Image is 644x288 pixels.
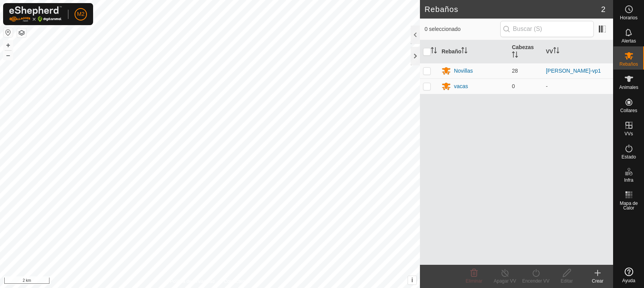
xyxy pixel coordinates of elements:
button: Restablecer Mapa [3,28,13,37]
th: VV [543,40,613,63]
span: Rebaños [619,62,638,66]
span: i [411,277,413,283]
span: Ayuda [622,278,636,283]
span: 28 [512,68,518,74]
span: M2 [77,10,84,18]
span: Alertas [622,39,636,43]
button: – [3,51,13,60]
button: + [3,41,13,50]
a: Contáctenos [224,278,250,285]
h2: Rebaños [425,5,601,14]
div: Encender VV [520,278,551,285]
span: Mapa de Calor [615,201,642,210]
a: [PERSON_NAME]-vp1 [546,68,601,74]
span: VVs [624,131,633,136]
div: Novillas [454,67,473,75]
th: Rebaño [438,40,509,63]
img: Logo Gallagher [9,6,62,22]
div: Editar [551,278,582,285]
span: Horarios [620,15,637,20]
button: Capas del Mapa [17,28,26,37]
p-sorticon: Activar para ordenar [461,48,467,55]
span: Infra [624,178,633,182]
button: i [408,276,416,285]
span: Collares [620,108,637,113]
td: - [543,78,613,94]
span: Estado [622,155,636,159]
span: 0 [512,83,515,89]
input: Buscar (S) [500,21,594,37]
span: 0 seleccionado [425,25,500,33]
p-sorticon: Activar para ordenar [512,53,518,59]
a: Política de Privacidad [170,278,214,285]
p-sorticon: Activar para ordenar [431,48,437,55]
span: 2 [601,3,605,15]
a: Ayuda [613,264,644,286]
span: Eliminar [466,278,482,284]
div: Crear [582,278,613,285]
span: Animales [619,85,638,90]
div: vacas [454,82,468,90]
th: Cabezas [509,40,543,63]
div: Apagar VV [489,278,520,285]
p-sorticon: Activar para ordenar [553,48,559,55]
